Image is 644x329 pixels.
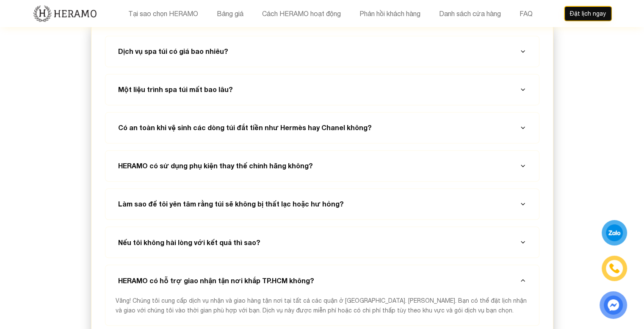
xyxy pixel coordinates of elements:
[116,265,529,296] button: HERAMO có hỗ trợ giao nhận tận nơi khắp TP.HCM không?
[610,264,619,273] img: phone-icon
[33,5,97,22] img: new-logo.3f60348b.png
[116,74,529,105] button: Một liệu trình spa túi mất bao lâu?
[116,112,529,143] button: Có an toàn khi vệ sinh các dòng túi đắt tiền như Hermès hay Chanel không?
[603,257,626,280] a: phone-icon
[517,8,535,19] button: FAQ
[116,297,527,313] span: Vâng! Chúng tôi cung cấp dịch vụ nhận và giao hàng tận nơi tại tất cả các quận ở [GEOGRAPHIC_DATA...
[564,6,612,21] button: Đặt lịch ngay
[357,8,423,19] button: Phản hồi khách hàng
[260,8,343,19] button: Cách HERAMO hoạt động
[116,227,529,257] button: Nếu tôi không hài lòng với kết quả thì sao?
[116,151,529,181] button: HERAMO có sử dụng phụ kiện thay thế chính hãng không?
[116,189,529,219] button: Làm sao để tôi yên tâm rằng túi sẽ không bị thất lạc hoặc hư hỏng?
[214,8,246,19] button: Bảng giá
[126,8,201,19] button: Tại sao chọn HERAMO
[437,8,503,19] button: Danh sách cửa hàng
[116,36,529,67] button: Dịch vụ spa túi có giá bao nhiêu?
